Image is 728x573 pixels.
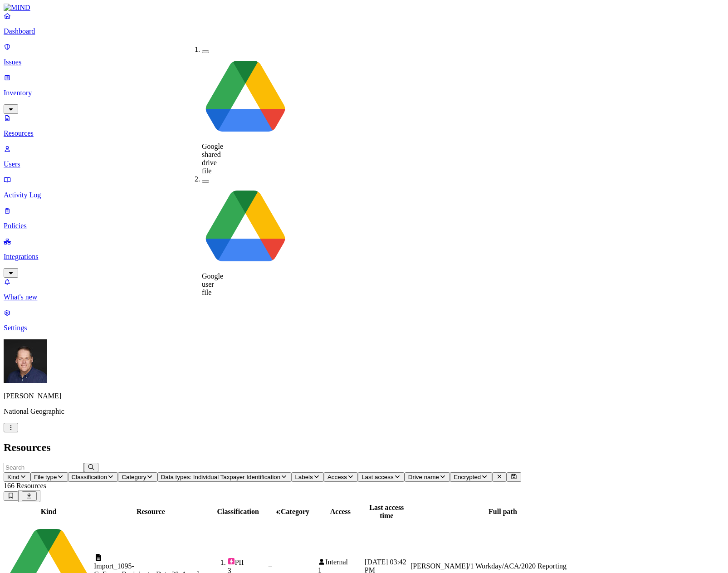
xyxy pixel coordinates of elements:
[295,474,313,480] span: Labels
[410,562,595,570] div: [PERSON_NAME]/1 Workday/ACA/2020 Reporting
[210,508,267,516] div: Classification
[318,508,363,516] div: Access
[4,206,724,230] a: Policies
[4,4,30,12] img: MIND
[72,474,107,480] span: Classification
[4,278,724,301] a: What's new
[4,145,724,168] a: Users
[122,474,146,480] span: Category
[202,142,223,175] span: Google shared drive file
[4,89,724,97] p: Inventory
[4,441,724,454] h2: Resources
[4,482,46,490] span: 166 Resources
[327,474,347,480] span: Access
[4,160,724,168] p: Users
[4,339,47,383] img: Mark DeCarlo
[7,474,20,480] span: Kind
[161,474,281,480] span: Data types: Individual Taxpayer Identification
[318,558,363,566] div: Internal
[4,27,724,35] p: Dashboard
[202,183,289,270] img: google-drive
[4,176,724,199] a: Activity Log
[4,253,724,261] p: Integrations
[4,58,724,66] p: Issues
[362,474,393,480] span: Last access
[365,504,409,520] div: Last access time
[4,293,724,301] p: What's new
[4,463,84,472] input: Search
[410,508,595,516] div: Full path
[4,73,724,113] a: Inventory
[94,508,208,516] div: Resource
[4,12,724,35] a: Dashboard
[4,129,724,137] p: Resources
[4,191,724,199] p: Activity Log
[4,114,724,137] a: Resources
[4,407,724,416] p: National Geographic
[4,43,724,66] a: Issues
[202,54,289,141] img: google-drive
[4,324,724,332] p: Settings
[228,558,235,565] img: pii
[4,309,724,332] a: Settings
[34,474,57,480] span: File type
[269,562,272,570] span: –
[4,222,724,230] p: Policies
[408,474,439,480] span: Drive name
[4,4,724,12] a: MIND
[228,558,267,567] div: PII
[281,508,309,515] span: Category
[4,237,724,276] a: Integrations
[5,508,92,516] div: Kind
[4,392,724,400] p: [PERSON_NAME]
[454,474,481,480] span: Encrypted
[202,272,223,296] span: Google user file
